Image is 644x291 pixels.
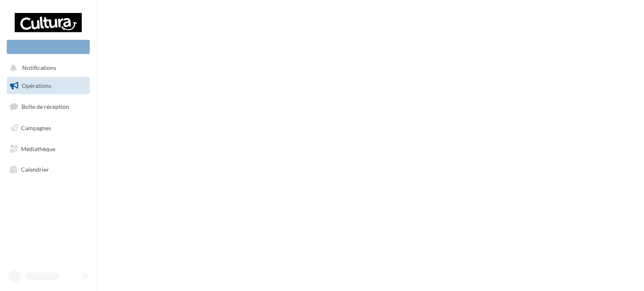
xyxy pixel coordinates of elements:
span: Boîte de réception [21,103,69,110]
span: Médiathèque [21,145,55,152]
a: Médiathèque [5,140,91,158]
span: Notifications [22,64,56,72]
a: Calendrier [5,161,91,178]
span: Campagnes [21,124,51,131]
a: Campagnes [5,119,91,137]
a: Opérations [5,77,91,95]
div: Nouvelle campagne [7,40,90,54]
a: Boîte de réception [5,98,91,116]
span: Opérations [22,82,51,89]
span: Calendrier [21,166,49,173]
